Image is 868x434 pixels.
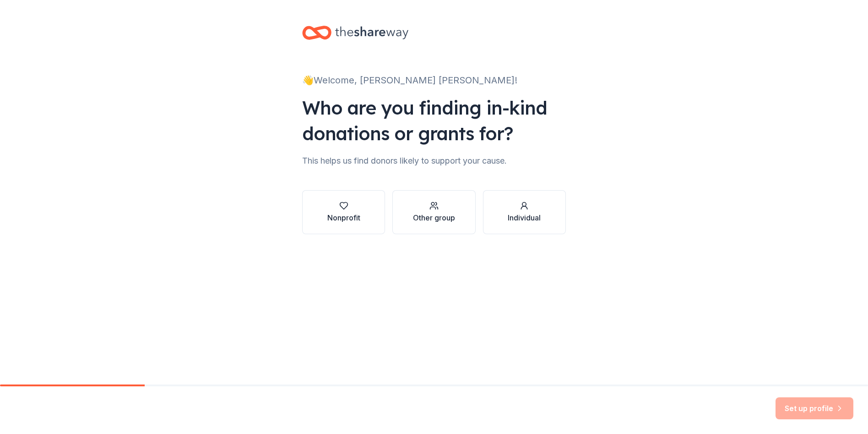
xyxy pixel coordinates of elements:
[302,190,385,234] button: Nonprofit
[508,212,541,223] div: Individual
[413,212,455,223] div: Other group
[483,190,566,234] button: Individual
[302,73,566,88] div: 👋 Welcome, [PERSON_NAME] [PERSON_NAME]!
[302,154,566,168] div: This helps us find donors likely to support your cause.
[327,212,360,223] div: Nonprofit
[392,190,475,234] button: Other group
[302,95,566,146] div: Who are you finding in-kind donations or grants for?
